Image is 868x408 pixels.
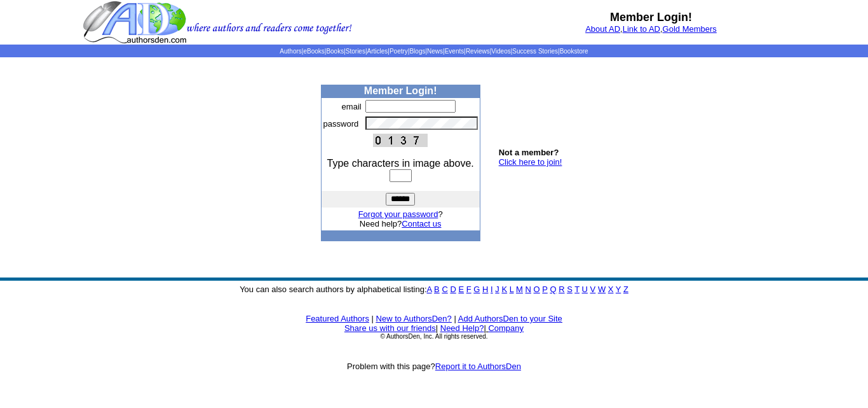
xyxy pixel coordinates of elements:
[454,314,456,323] font: |
[616,285,621,294] a: Y
[434,285,440,294] a: B
[450,285,456,294] a: D
[342,102,362,111] font: email
[499,148,559,157] b: Not a member?
[663,24,717,34] a: Gold Members
[512,48,558,55] a: Success Stories
[373,134,428,147] img: This Is CAPTCHA Image
[358,209,443,219] font: ?
[585,24,620,34] a: About AD
[560,48,588,55] a: Bookstore
[598,285,606,294] a: W
[590,285,596,294] a: V
[585,24,717,34] font: , ,
[427,48,443,55] a: News
[440,323,484,333] a: Need Help?
[409,48,425,55] a: Blogs
[623,285,628,294] a: Z
[280,48,301,55] a: Authors
[427,285,432,294] a: A
[495,285,499,294] a: J
[436,323,438,333] font: |
[390,48,408,55] a: Poetry
[608,285,614,294] a: X
[491,48,510,55] a: Videos
[542,285,547,294] a: P
[484,323,524,333] font: |
[623,24,660,34] a: Link to AD
[435,362,521,371] a: Report it to AuthorsDen
[306,314,369,323] a: Featured Authors
[344,323,436,333] a: Share us with our friends
[402,219,441,229] a: Contact us
[516,285,523,294] a: M
[482,285,488,294] a: H
[466,48,490,55] a: Reviews
[582,285,588,294] a: U
[240,285,628,294] font: You can also search authors by alphabetical listing:
[458,285,464,294] a: E
[574,285,580,294] a: T
[534,285,540,294] a: O
[567,285,573,294] a: S
[358,209,438,219] a: Forgot your password
[610,11,692,24] b: Member Login!
[303,48,324,55] a: eBooks
[442,285,447,294] a: C
[488,323,524,333] a: Company
[526,285,531,294] a: N
[280,48,588,55] span: | | | | | | | | | | | |
[499,157,562,167] a: Click here to join!
[458,314,562,323] a: Add AuthorsDen to your Site
[491,285,493,294] a: I
[327,158,474,169] font: Type characters in image above.
[501,285,507,294] a: K
[347,362,521,371] font: Problem with this page?
[445,48,465,55] a: Events
[376,314,452,323] a: New to AuthorsDen?
[364,85,437,96] b: Member Login!
[473,285,480,294] a: G
[367,48,388,55] a: Articles
[466,285,471,294] a: F
[380,333,487,340] font: © AuthorsDen, Inc. All rights reserved.
[326,48,344,55] a: Books
[346,48,365,55] a: Stories
[323,119,359,129] font: password
[559,285,564,294] a: R
[360,219,442,229] font: Need help?
[550,285,556,294] a: Q
[510,285,514,294] a: L
[372,314,374,323] font: |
